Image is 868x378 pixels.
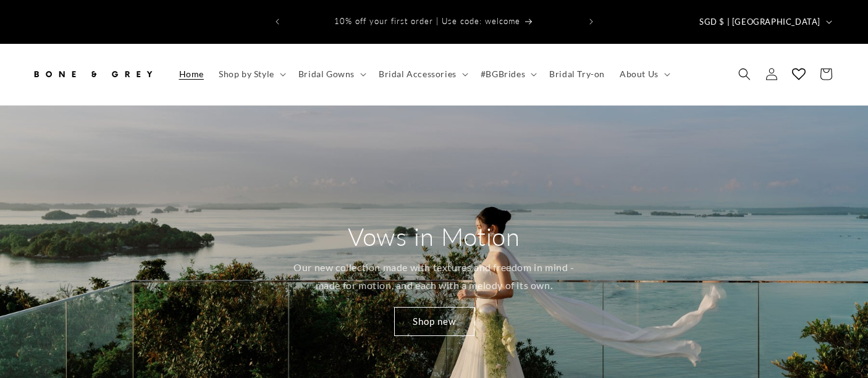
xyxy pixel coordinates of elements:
[578,10,605,33] button: Next announcement
[211,61,291,87] summary: Shop by Style
[542,61,612,87] a: Bridal Try-on
[219,69,274,80] span: Shop by Style
[334,16,520,26] span: 10% off your first order | Use code: welcome
[692,10,837,33] button: SGD $ | [GEOGRAPHIC_DATA]
[291,61,371,87] summary: Bridal Gowns
[699,16,820,28] span: SGD $ | [GEOGRAPHIC_DATA]
[27,56,159,93] a: Bone and Grey Bridal
[379,69,457,80] span: Bridal Accessories
[549,69,605,80] span: Bridal Try-on
[731,61,758,88] summary: Search
[172,61,211,87] a: Home
[394,307,474,336] a: Shop new
[348,220,520,253] h2: Vows in Motion
[298,69,355,80] span: Bridal Gowns
[481,69,525,80] span: #BGBrides
[473,61,542,87] summary: #BGBrides
[179,69,204,80] span: Home
[31,61,154,88] img: Bone and Grey Bridal
[287,259,581,295] p: Our new collection made with textures and freedom in mind - made for motion, and each with a melo...
[371,61,473,87] summary: Bridal Accessories
[612,61,675,87] summary: About Us
[264,10,291,33] button: Previous announcement
[620,69,659,80] span: About Us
